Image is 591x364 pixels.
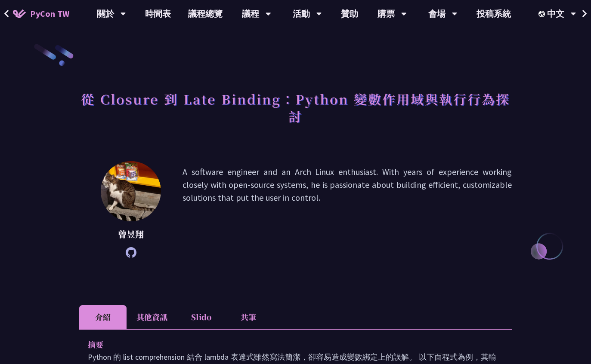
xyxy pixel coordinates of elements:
[101,228,161,241] p: 曾昱翔
[127,305,177,329] li: 其他資訊
[30,7,69,20] span: PyCon TW
[79,305,127,329] li: 介紹
[177,305,225,329] li: Slido
[183,165,512,254] p: A software engineer and an Arch Linux enthusiast. With years of experience working closely with o...
[538,11,547,17] img: Locale Icon
[13,9,26,18] img: Home icon of PyCon TW 2025
[79,86,512,129] h1: 從 Closure 到 Late Binding：Python 變數作用域與執行行為探討
[101,161,161,221] img: 曾昱翔
[88,338,486,351] p: 摘要
[4,3,78,24] a: PyCon TW
[225,305,272,329] li: 共筆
